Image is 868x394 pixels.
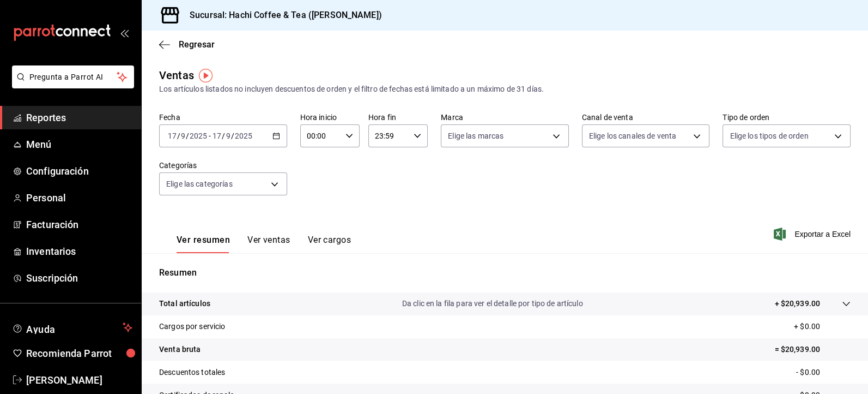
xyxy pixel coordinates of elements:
[209,132,211,140] span: -
[186,132,189,140] span: /
[159,321,226,332] p: Cargos por servicio
[26,137,132,152] span: Menú
[448,130,503,141] span: Elige las marcas
[159,162,287,169] label: Categorías
[26,190,132,205] span: Personal
[179,39,215,50] span: Regresar
[26,373,132,387] span: [PERSON_NAME]
[159,39,215,50] button: Regresar
[177,235,230,253] button: Ver resumen
[26,321,118,334] span: Ayuda
[177,235,351,253] div: navigation tabs
[26,271,132,285] span: Suscripción
[199,69,213,82] img: Tooltip marker
[368,114,428,121] label: Hora fin
[26,217,132,232] span: Facturación
[234,132,253,140] input: ----
[159,344,201,355] p: Venta bruta
[26,244,132,259] span: Inventarios
[12,65,134,88] button: Pregunta a Parrot AI
[231,132,234,140] span: /
[177,132,180,140] span: /
[189,132,208,140] input: ----
[796,367,851,378] p: - $0.00
[300,114,360,121] label: Hora inicio
[159,266,851,279] p: Resumen
[730,130,808,141] span: Elige los tipos de orden
[159,83,851,95] div: Los artículos listados no incluyen descuentos de orden y el filtro de fechas está limitado a un m...
[159,298,210,309] p: Total artículos
[226,132,231,140] input: --
[29,71,117,83] span: Pregunta a Parrot AI
[26,110,132,125] span: Reportes
[582,114,710,121] label: Canal de venta
[776,228,851,241] button: Exportar a Excel
[180,132,186,140] input: --
[167,132,177,140] input: --
[222,132,225,140] span: /
[794,321,851,332] p: + $0.00
[159,367,225,378] p: Descuentos totales
[181,9,382,22] h3: Sucursal: Hachi Coffee & Tea ([PERSON_NAME])
[402,298,583,309] p: Da clic en la fila para ver el detalle por tipo de artículo
[159,114,287,121] label: Fecha
[774,344,851,355] p: = $20,939.00
[723,114,851,121] label: Tipo de orden
[212,132,222,140] input: --
[26,346,132,361] span: Recomienda Parrot
[589,130,676,141] span: Elige los canales de venta
[441,114,569,121] label: Marca
[774,298,820,309] p: + $20,939.00
[247,235,290,253] button: Ver ventas
[166,178,233,189] span: Elige las categorías
[8,79,134,91] a: Pregunta a Parrot AI
[308,235,351,253] button: Ver cargos
[159,67,194,83] div: Ventas
[120,28,129,37] button: open_drawer_menu
[26,164,132,178] span: Configuración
